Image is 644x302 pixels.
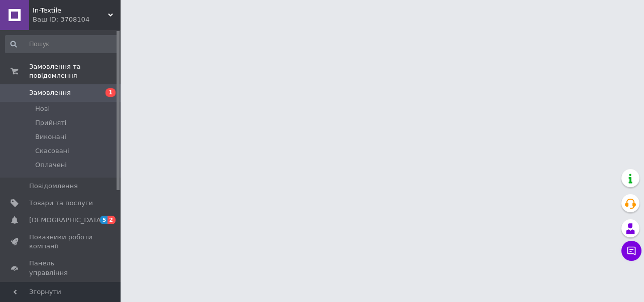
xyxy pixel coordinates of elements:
div: Ваш ID: 3708104 [33,15,121,24]
span: Замовлення та повідомлення [29,62,121,80]
span: In-Textile [33,6,108,15]
span: Повідомлення [29,182,78,191]
span: 5 [100,216,108,224]
span: Скасовані [35,146,69,156]
span: Замовлення [29,88,71,97]
button: Чат з покупцем [621,241,641,261]
span: 2 [108,216,116,224]
span: Панель управління [29,259,93,277]
span: Оплачені [35,161,67,170]
span: 1 [105,88,116,97]
span: Показники роботи компанії [29,233,93,251]
span: [DEMOGRAPHIC_DATA] [29,216,103,225]
span: Виконані [35,132,66,141]
span: Нові [35,104,50,113]
span: Прийняті [35,118,66,127]
input: Пошук [5,35,119,53]
span: Товари та послуги [29,199,93,208]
